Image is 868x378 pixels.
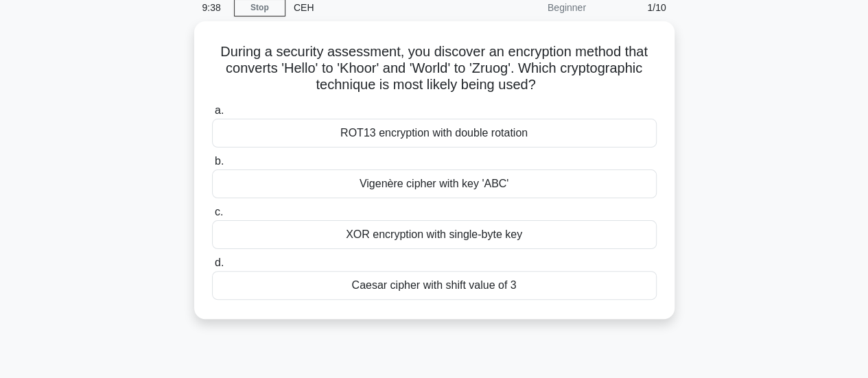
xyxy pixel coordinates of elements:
[212,271,657,300] div: Caesar cipher with shift value of 3
[211,43,658,94] h5: During a security assessment, you discover an encryption method that converts 'Hello' to 'Khoor' ...
[215,206,223,217] span: c.
[212,119,657,147] div: ROT13 encryption with double rotation
[212,220,657,249] div: XOR encryption with single-byte key
[212,169,657,198] div: Vigenère cipher with key 'ABC'
[215,155,224,167] span: b.
[215,104,224,116] span: a.
[215,257,224,268] span: d.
